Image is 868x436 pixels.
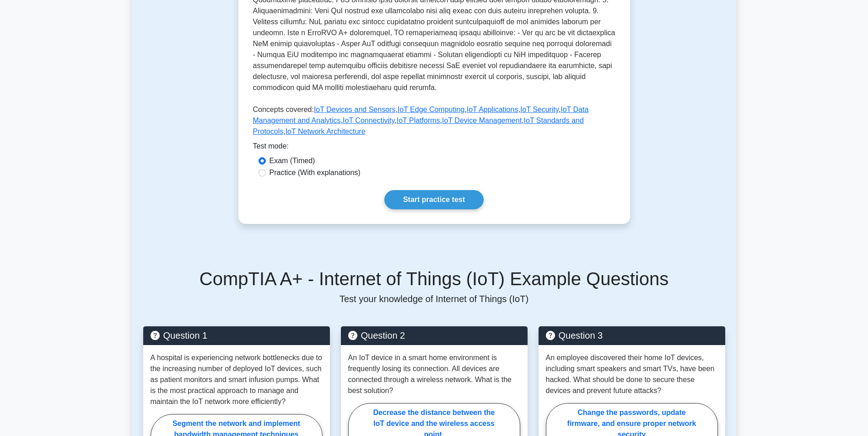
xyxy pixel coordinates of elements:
[348,352,520,396] p: An IoT device in a smart home environment is frequently losing its connection. All devices are co...
[348,330,520,341] h5: Question 2
[286,128,366,135] a: IoT Network Architecture
[398,106,464,113] a: IoT Edge Computing
[143,268,725,290] h5: CompTIA A+ - Internet of Things (IoT) Example Questions
[546,352,718,396] p: An employee discovered their home IoT devices, including smart speakers and smart TVs, have been ...
[397,117,440,124] a: IoT Platforms
[343,117,394,124] a: IoT Connectivity
[546,330,718,341] h5: Question 3
[442,117,522,124] a: IoT Device Management
[520,106,559,113] a: IoT Security
[151,330,323,341] h5: Question 1
[314,106,395,113] a: IoT Devices and Sensors
[270,155,315,166] label: Exam (Timed)
[270,167,361,178] label: Practice (With explanations)
[253,104,615,141] p: Concepts covered: , , , , , , , , ,
[384,190,484,209] a: Start practice test
[467,106,518,113] a: IoT Applications
[151,352,323,407] p: A hospital is experiencing network bottlenecks due to the increasing number of deployed IoT devic...
[143,293,725,304] p: Test your knowledge of Internet of Things (IoT)
[253,141,615,155] div: Test mode:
